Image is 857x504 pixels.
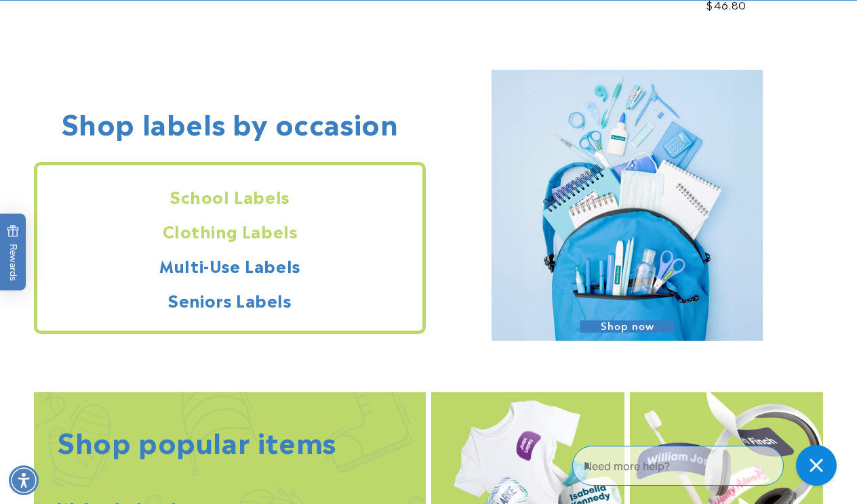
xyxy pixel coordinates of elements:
[9,465,39,495] div: Accessibility Menu
[37,255,422,276] h2: Multi-Use Labels
[580,320,675,333] span: Shop now
[572,440,843,490] iframe: Gorgias Floating Chat
[58,423,336,458] h2: Shop popular items
[7,225,20,281] span: Rewards
[37,289,422,310] h2: Seniors Labels
[37,220,422,241] h2: Clothing Labels
[62,104,399,140] h2: Shop labels by occasion
[37,186,422,207] h2: School Labels
[492,70,763,341] img: School labels collection
[492,70,763,345] a: Shop now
